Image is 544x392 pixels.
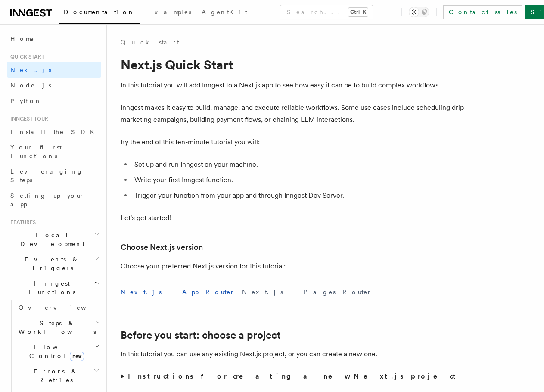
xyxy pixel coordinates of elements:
[202,9,247,16] span: AgentKit
[19,304,107,311] span: Overview
[409,7,429,17] button: Toggle dark mode
[121,241,203,253] a: Choose Next.js version
[196,3,252,23] a: AgentKit
[7,164,101,188] a: Leveraging Steps
[10,168,83,184] span: Leveraging Steps
[348,8,368,16] kbd: Ctrl+K
[10,144,62,159] span: Your first Functions
[121,102,465,126] p: Inngest makes it easy to build, manage, and execute reliable workflows. Some use cases include sc...
[7,227,101,252] button: Local Development
[121,57,465,72] h1: Next.js Quick Start
[7,53,44,60] span: Quick start
[128,372,459,380] strong: Instructions for creating a new Next.js project
[7,31,101,47] a: Home
[121,283,235,302] button: Next.js - App Router
[7,255,94,272] span: Events & Triggers
[15,364,101,388] button: Errors & Retries
[132,190,465,202] li: Trigger your function from your app and through Inngest Dev Server.
[132,174,465,186] li: Write your first Inngest function.
[15,319,96,336] span: Steps & Workflows
[7,188,101,212] a: Setting up your app
[10,82,51,89] span: Node.js
[10,97,42,104] span: Python
[145,9,191,16] span: Examples
[10,34,34,43] span: Home
[121,348,465,360] p: In this tutorial you can use any existing Next.js project, or you can create a new one.
[121,370,465,383] summary: Instructions for creating a new Next.js project
[7,115,48,122] span: Inngest tour
[121,79,465,91] p: In this tutorial you will add Inngest to a Next.js app to see how easy it can be to build complex...
[443,5,522,19] a: Contact sales
[7,124,101,140] a: Install the SDK
[7,78,101,93] a: Node.js
[7,140,101,164] a: Your first Functions
[121,329,281,341] a: Before you start: choose a project
[121,38,179,47] a: Quick start
[7,252,101,276] button: Events & Triggers
[280,5,373,19] button: Search...Ctrl+K
[59,3,140,24] a: Documentation
[121,260,465,272] p: Choose your preferred Next.js version for this tutorial:
[10,192,84,208] span: Setting up your app
[7,219,36,226] span: Features
[242,283,372,302] button: Next.js - Pages Router
[7,62,101,78] a: Next.js
[7,231,94,248] span: Local Development
[64,9,135,16] span: Documentation
[10,66,51,73] span: Next.js
[15,315,101,339] button: Steps & Workflows
[15,300,101,315] a: Overview
[10,128,99,135] span: Install the SDK
[7,276,101,300] button: Inngest Functions
[121,136,465,148] p: By the end of this ten-minute tutorial you will:
[15,367,93,384] span: Errors & Retries
[15,343,95,360] span: Flow Control
[15,339,101,364] button: Flow Controlnew
[140,3,196,23] a: Examples
[70,352,84,361] span: new
[7,279,93,296] span: Inngest Functions
[7,93,101,109] a: Python
[121,212,465,224] p: Let's get started!
[132,159,465,171] li: Set up and run Inngest on your machine.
